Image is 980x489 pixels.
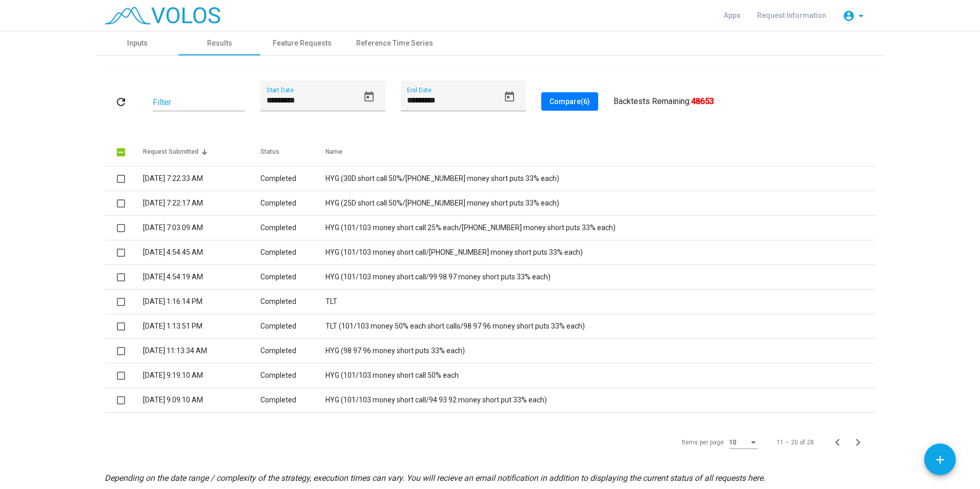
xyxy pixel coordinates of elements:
td: Completed [260,363,325,388]
button: Open calendar [359,87,379,107]
div: Inputs [127,38,148,49]
td: [DATE] 7:22:33 AM [143,167,260,191]
td: [DATE] 11:13:34 AM [143,339,260,363]
div: Backtests Remaining: [614,95,714,108]
div: Name [325,147,342,156]
td: HYG (101/103 money short call/94 93 92 money short put 33% each) [325,388,875,413]
span: Request Information [757,11,826,19]
div: Request Submitted [143,147,198,156]
td: TLT (101/103 money 50% each short calls/98 97 96 money short puts 33% each) [325,314,875,339]
td: [DATE] 4:54:45 AM [143,240,260,265]
td: HYG (101/103 money short call/[PHONE_NUMBER] money short puts 33% each) [325,240,875,265]
td: Completed [260,314,325,339]
mat-icon: add [933,453,947,466]
div: Status [260,147,279,156]
td: [DATE] 9:09:10 AM [143,388,260,413]
td: [DATE] 7:22:17 AM [143,191,260,216]
mat-select: Items per page: [729,439,758,446]
button: Compare(6) [541,92,598,111]
span: Compare (6) [549,97,590,106]
mat-icon: refresh [115,96,127,108]
td: [DATE] 1:16:14 PM [143,290,260,314]
td: Completed [260,290,325,314]
div: Results [207,38,232,49]
td: HYG (101/103 money short call 50% each [325,363,875,388]
div: 11 – 20 of 28 [777,438,814,447]
span: Apps [724,11,741,19]
td: HYG (101/103 money short call 25% each/[PHONE_NUMBER] money short puts 33% each) [325,216,875,240]
td: Completed [260,388,325,413]
button: Add icon [924,443,956,475]
td: Completed [260,339,325,363]
mat-icon: account_circle [843,10,855,22]
div: Items per page: [682,438,725,447]
td: Completed [260,167,325,191]
div: Status [260,147,325,156]
td: [DATE] 7:03:09 AM [143,216,260,240]
td: [DATE] 4:54:19 AM [143,265,260,290]
b: 48653 [691,96,714,106]
td: [DATE] 9:19:10 AM [143,363,260,388]
td: HYG (98 97 96 money short puts 33% each) [325,339,875,363]
div: Feature Requests [273,38,332,49]
td: HYG (25D short call 50%/[PHONE_NUMBER] money short puts 33% each) [325,191,875,216]
a: Request Information [749,6,834,25]
td: Completed [260,240,325,265]
td: HYG (101/103 money short call/99 98 97 money short puts 33% each) [325,265,875,290]
i: Depending on the date range / complexity of the strategy, execution times can vary. You will reci... [105,473,765,483]
td: HYG (30D short call 50%/[PHONE_NUMBER] money short puts 33% each) [325,167,875,191]
td: Completed [260,191,325,216]
div: Request Submitted [143,147,260,156]
td: [DATE] 1:13:51 PM [143,314,260,339]
div: Reference Time Series [356,38,433,49]
button: Previous page [830,432,851,453]
button: Open calendar [499,87,520,107]
span: 10 [729,439,737,446]
td: Completed [260,216,325,240]
button: Next page [851,432,871,453]
td: Completed [260,265,325,290]
td: TLT [325,290,875,314]
div: Name [325,147,863,156]
a: Apps [716,6,749,25]
mat-icon: arrow_drop_down [855,10,867,22]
